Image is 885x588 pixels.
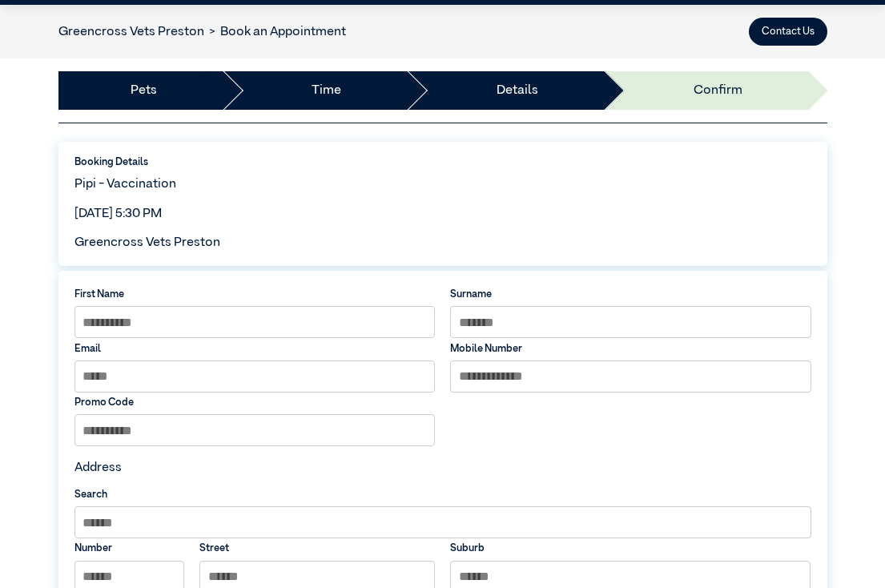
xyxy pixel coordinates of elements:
button: Contact Us [749,18,827,46]
label: Mobile Number [450,341,811,356]
h4: Address [74,461,811,476]
li: Book an Appointment [204,22,347,42]
span: Greencross Vets Preston [74,236,220,249]
label: First Name [74,287,435,302]
label: Booking Details [74,155,811,170]
label: Suburb [450,541,811,556]
label: Email [74,341,435,356]
label: Search [74,487,811,502]
label: Number [74,541,184,556]
a: Details [497,81,538,100]
span: Pipi - Vaccination [74,178,176,191]
input: Search by Suburb [74,506,811,538]
nav: breadcrumb [58,22,347,42]
a: Time [312,81,341,100]
a: Pets [131,81,157,100]
label: Street [199,541,435,556]
a: Greencross Vets Preston [58,26,204,38]
label: Surname [450,287,811,302]
span: [DATE] 5:30 PM [74,207,162,220]
label: Promo Code [74,395,435,410]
